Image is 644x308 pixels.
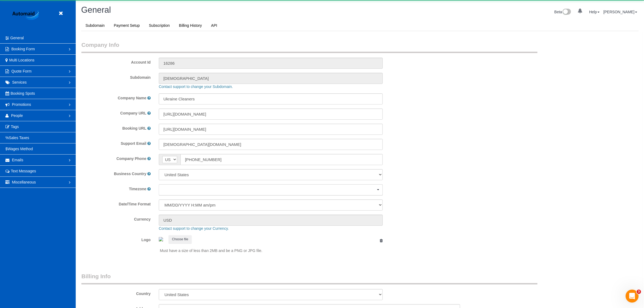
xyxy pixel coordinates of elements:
iframe: Intercom live chat [626,290,639,303]
label: Account Id [77,58,155,65]
label: Currency [77,215,155,222]
legend: Company Info [81,41,537,53]
div: Contact support to change your Currency. [155,226,619,231]
label: Logo [77,235,155,243]
label: Business Country [114,171,146,176]
a: Payment Setup [110,20,144,31]
a: Billing History [175,20,206,31]
label: Date/Time Format [77,199,155,207]
label: Country [136,291,151,296]
span: Booking Form [11,47,35,51]
span: Miscellaneous [12,180,36,184]
label: Subdomain [77,73,155,80]
a: Subscription [145,20,174,31]
a: API [207,20,222,31]
a: Help [589,10,600,14]
span: Emails [12,158,23,162]
label: Timezone [129,186,146,192]
span: General [10,36,24,40]
button: Choose file [169,235,192,244]
label: Booking URL [122,126,146,131]
span: Booking Spots [11,91,35,96]
img: Automaid Logo [9,9,43,22]
label: Support Email [121,141,146,146]
span: Text Messages [11,169,36,173]
img: 8198af147c7ec167676e918a74526ec6ddc48321.png [159,237,163,241]
img: New interface [562,9,571,16]
ol: Choose Timezone [159,184,383,195]
span: Wages Method [8,147,33,151]
span: Promotions [12,102,31,107]
p: Must have a size of less than 2MB and be a PNG or JPG file. [160,248,383,253]
span: Tags [11,124,19,129]
a: [PERSON_NAME] [603,10,637,14]
div: Contact support to change your Subdomain. [155,84,619,89]
legend: Billing Info [81,272,537,284]
span: Quote Form [11,69,32,73]
label: Company Name [118,95,146,101]
a: Beta [554,10,571,14]
label: Company Phone [117,156,146,161]
input: Phone [180,154,383,165]
span: Sales Taxes [9,136,29,140]
span: Multi Locations [9,58,34,62]
span: General [81,5,111,15]
a: Subdomain [81,20,109,31]
span: 3 [637,290,641,294]
span: Services [12,80,27,84]
label: Company URL [120,110,146,116]
span: People [11,113,23,118]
